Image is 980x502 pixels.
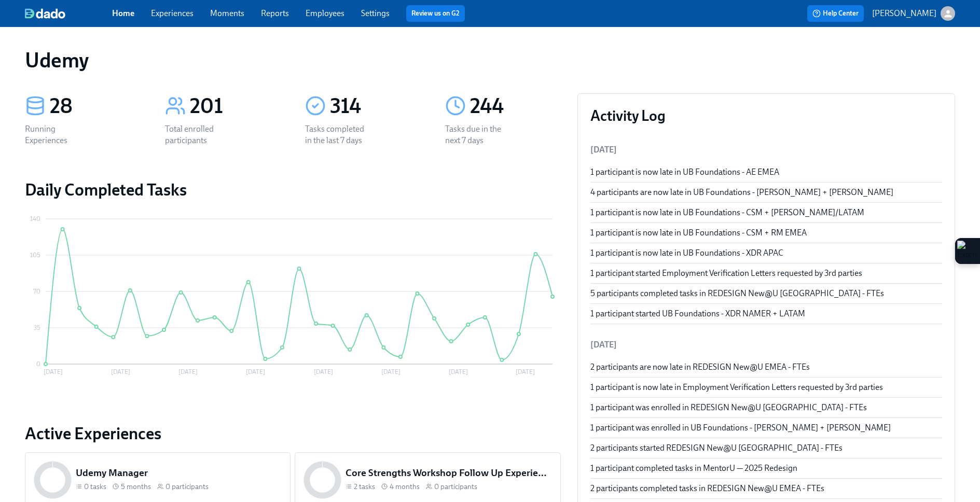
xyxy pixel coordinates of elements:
[470,93,560,119] div: 244
[449,368,468,375] tspan: [DATE]
[590,442,942,454] div: 2 participants started REDESIGN New@U [GEOGRAPHIC_DATA] - FTEs
[381,368,401,375] tspan: [DATE]
[590,268,942,279] div: 1 participant started Employment Verification Letters requested by 3rd parties
[590,247,942,259] div: 1 participant is now late in UB Foundations - XDR APAC
[390,482,420,492] span: 4 months
[151,8,194,18] a: Experiences
[36,360,40,368] tspan: 0
[590,332,942,357] li: [DATE]
[957,241,978,261] img: Extension Icon
[590,483,942,494] div: 2 participants completed tasks in REDESIGN New@U EMEA - FTEs
[354,482,375,492] span: 2 tasks
[30,252,40,259] tspan: 105
[25,423,561,444] a: Active Experiences
[165,482,209,492] span: 0 participants
[246,368,265,375] tspan: [DATE]
[590,145,617,155] span: [DATE]
[590,288,942,299] div: 5 participants completed tasks in REDESIGN New@U [GEOGRAPHIC_DATA] - FTEs
[190,93,280,119] div: 201
[590,402,942,413] div: 1 participant was enrolled in REDESIGN New@U [GEOGRAPHIC_DATA] - FTEs
[111,368,130,375] tspan: [DATE]
[50,93,140,119] div: 28
[872,8,936,19] p: [PERSON_NAME]
[590,166,942,178] div: 1 participant is now late in UB Foundations - AE EMEA
[346,466,551,480] h5: Core Strengths Workshop Follow Up Experience
[76,466,282,480] h5: Udemy Manager
[590,227,942,239] div: 1 participant is now late in UB Foundations - CSM + RM EMEA
[121,482,151,492] span: 5 months
[411,8,460,19] a: Review us on G2
[872,6,955,21] button: [PERSON_NAME]
[434,482,477,492] span: 0 participants
[112,8,134,18] a: Home
[406,5,465,22] button: Review us on G2
[33,288,40,295] tspan: 70
[590,422,942,434] div: 1 participant was enrolled in UB Foundations - [PERSON_NAME] + [PERSON_NAME]
[590,106,942,125] h3: Activity Log
[25,123,91,146] div: Running Experiences
[261,8,289,18] a: Reports
[30,215,40,222] tspan: 140
[165,123,231,146] div: Total enrolled participants
[590,382,942,393] div: 1 participant is now late in Employment Verification Letters requested by 3rd parties
[516,368,535,375] tspan: [DATE]
[306,8,344,18] a: Employees
[590,187,942,198] div: 4 participants are now late in UB Foundations - [PERSON_NAME] + [PERSON_NAME]
[84,482,106,492] span: 0 tasks
[590,207,942,218] div: 1 participant is now late in UB Foundations - CSM + [PERSON_NAME]/LATAM
[590,308,942,319] div: 1 participant started UB Foundations - XDR NAMER + LATAM
[314,368,333,375] tspan: [DATE]
[44,368,63,375] tspan: [DATE]
[361,8,390,18] a: Settings
[807,5,864,22] button: Help Center
[445,123,512,146] div: Tasks due in the next 7 days
[25,8,112,19] a: dado
[34,324,40,331] tspan: 35
[178,368,198,375] tspan: [DATE]
[210,8,244,18] a: Moments
[590,361,942,373] div: 2 participants are now late in REDESIGN New@U EMEA - FTEs
[25,8,65,19] img: dado
[25,48,89,73] h1: Udemy
[330,93,420,119] div: 314
[25,179,561,200] h2: Daily Completed Tasks
[590,463,942,474] div: 1 participant completed tasks in MentorU — 2025 Redesign
[812,8,859,19] span: Help Center
[305,123,371,146] div: Tasks completed in the last 7 days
